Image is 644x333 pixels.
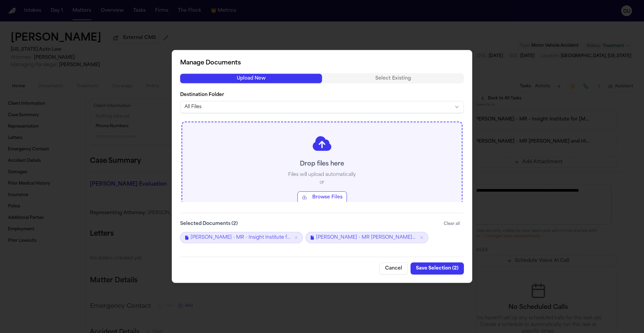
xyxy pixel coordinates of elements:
button: Remove M. Burks - MR - Insight Institute for Neurosurgery & Neuroscience - 5.21.25 to 9.23.25 [294,235,299,240]
h2: Manage Documents [180,58,464,68]
button: Browse Files [297,191,347,203]
p: Files will upload automatically [288,172,356,178]
button: Cancel [379,263,408,275]
button: Upload New [180,74,322,83]
button: Remove M. Burks - MR Request and HIPAA Auth to Insight Institute - 9.23.25 [419,235,424,240]
button: Clear all [440,219,464,229]
button: Select Existing [322,74,464,83]
label: Destination Folder [180,92,464,98]
p: or [320,179,325,186]
span: [PERSON_NAME] - MR [PERSON_NAME] and HIPAA Auth to Insight Institute - [DATE] [316,234,417,241]
label: Selected Documents ( 2 ) [180,221,238,227]
button: Save Selection (2) [411,263,464,275]
span: [PERSON_NAME] - MR - Insight Institute for [MEDICAL_DATA] & Neuroscience - [DATE] to [DATE] [191,234,291,241]
p: Drop files here [300,159,344,169]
